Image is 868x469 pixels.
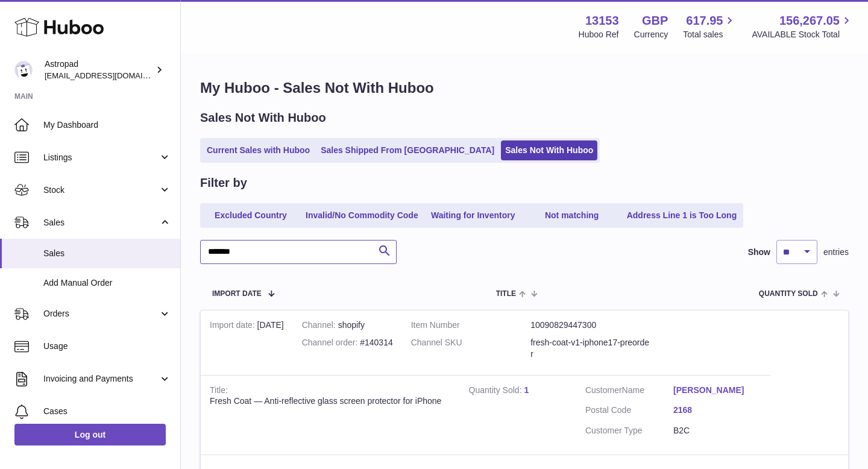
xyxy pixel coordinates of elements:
[673,404,761,416] a: 2168
[823,247,849,258] span: entries
[43,341,171,352] span: Usage
[302,319,393,331] div: shopify
[316,140,498,160] a: Sales Shipped From [GEOGRAPHIC_DATA]
[579,29,619,40] div: Huboo Ref
[411,319,531,331] dt: Item Number
[779,13,840,29] span: 156,267.05
[585,404,673,419] dt: Postal Code
[203,206,299,225] a: Excluded Country
[43,248,171,259] span: Sales
[203,140,314,160] a: Current Sales with Huboo
[530,337,650,360] dd: fresh-coat-v1-iphone17-preorder
[469,385,524,398] strong: Quantity Sold
[302,320,338,333] strong: Channel
[673,425,761,436] dd: B2C
[585,385,622,395] span: Customer
[752,29,854,40] span: AVAILABLE Stock Total
[301,206,423,225] a: Invalid/No Commodity Code
[210,320,257,333] strong: Import date
[14,424,166,445] a: Log out
[425,206,521,225] a: Waiting for Inventory
[759,290,818,298] span: Quantity Sold
[45,71,177,80] span: [EMAIL_ADDRESS][DOMAIN_NAME]
[43,373,159,385] span: Invoicing and Payments
[642,13,668,29] strong: GBP
[496,290,516,298] span: Title
[43,119,171,131] span: My Dashboard
[673,385,761,396] a: [PERSON_NAME]
[14,61,33,79] img: matt@astropad.com
[200,175,247,191] h2: Filter by
[200,78,849,98] h1: My Huboo - Sales Not With Huboo
[683,29,737,40] span: Total sales
[43,308,159,319] span: Orders
[501,140,597,160] a: Sales Not With Huboo
[43,184,159,196] span: Stock
[210,395,451,407] div: Fresh Coat — Anti-reflective glass screen protector for iPhone
[585,13,619,29] strong: 13153
[45,58,153,81] div: Astropad
[43,152,159,163] span: Listings
[302,338,360,350] strong: Channel order
[623,206,741,225] a: Address Line 1 is Too Long
[302,337,393,348] div: #140314
[686,13,723,29] span: 617.95
[411,337,531,360] dt: Channel SKU
[43,217,159,228] span: Sales
[530,319,650,331] dd: 10090829447300
[43,277,171,289] span: Add Manual Order
[634,29,668,40] div: Currency
[585,425,673,436] dt: Customer Type
[752,13,854,40] a: 156,267.05 AVAILABLE Stock Total
[748,247,770,258] label: Show
[200,110,326,126] h2: Sales Not With Huboo
[210,385,228,398] strong: Title
[524,385,529,395] a: 1
[212,290,262,298] span: Import date
[585,385,673,399] dt: Name
[683,13,737,40] a: 617.95 Total sales
[201,310,293,375] td: [DATE]
[43,406,171,417] span: Cases
[524,206,620,225] a: Not matching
